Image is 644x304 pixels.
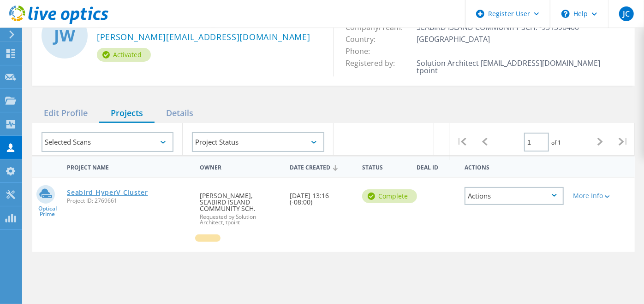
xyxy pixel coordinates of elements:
[561,10,570,18] svg: \n
[42,132,173,152] div: Selected Scans
[362,189,417,203] div: Complete
[412,158,460,175] div: Deal Id
[195,158,286,175] div: Owner
[200,214,281,225] span: Requested by Solution Architect, tpoint
[286,178,358,215] div: [DATE] 13:16 (-08:00)
[32,206,62,217] span: Optical Prime
[9,19,108,26] a: Live Optics Dashboard
[99,104,155,123] div: Projects
[192,132,324,152] div: Project Status
[465,187,564,205] div: Actions
[573,193,612,199] div: More Info
[97,48,151,62] div: Activated
[195,178,286,234] div: [PERSON_NAME], SEABIRD ISLAND COMMUNITY SCH.
[623,10,630,18] span: JC
[54,28,75,44] span: JW
[414,33,626,45] td: [GEOGRAPHIC_DATA]
[414,57,626,76] td: Solution Architect [EMAIL_ADDRESS][DOMAIN_NAME] tpoint
[346,58,404,68] span: Registered by:
[346,46,379,56] span: Phone:
[97,33,310,42] a: [PERSON_NAME][EMAIL_ADDRESS][DOMAIN_NAME]
[346,34,385,44] span: Country:
[460,158,568,175] div: Actions
[62,158,195,175] div: Project Name
[612,123,635,160] div: |
[551,139,561,146] span: of 1
[286,158,358,175] div: Date Created
[67,198,190,204] span: Project ID: 2769661
[32,104,99,123] div: Edit Profile
[67,189,148,196] a: Seabird HyperV Cluster
[155,104,205,123] div: Details
[358,158,412,175] div: Status
[450,123,473,160] div: |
